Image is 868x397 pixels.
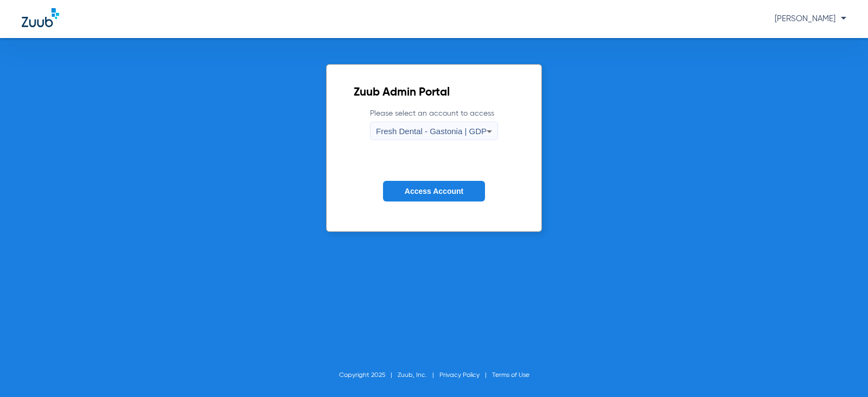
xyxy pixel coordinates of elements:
li: Copyright 2025 [339,370,398,381]
span: [PERSON_NAME] [775,15,846,23]
span: Fresh Dental - Gastonia | GDP [376,127,487,136]
iframe: Chat Widget [814,345,868,397]
li: Zuub, Inc. [398,370,439,381]
a: Privacy Policy [439,372,480,379]
a: Terms of Use [492,372,529,379]
img: Zuub Logo [22,8,59,27]
h2: Zuub Admin Portal [354,87,514,98]
label: Please select an account to access [370,108,498,140]
button: Access Account [383,181,485,202]
span: Access Account [405,187,463,196]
